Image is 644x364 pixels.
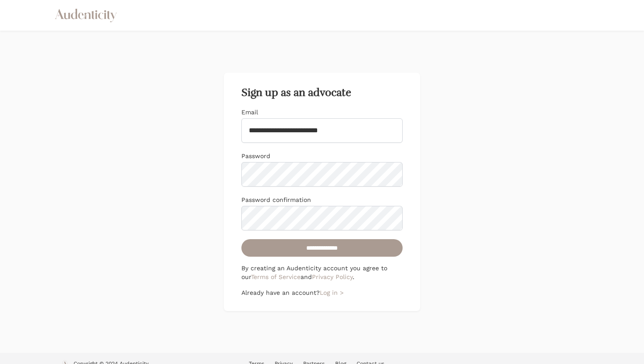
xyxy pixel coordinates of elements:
p: Already have an account? [241,288,403,297]
p: By creating an Audenticity account you agree to our and . [241,264,403,281]
label: Password confirmation [241,196,311,203]
label: Email [241,109,258,116]
label: Password [241,152,270,159]
a: Log in > [320,289,343,296]
a: Terms of Service [251,273,301,280]
h2: Sign up as an advocate [241,87,403,99]
a: Privacy Policy [312,273,353,280]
